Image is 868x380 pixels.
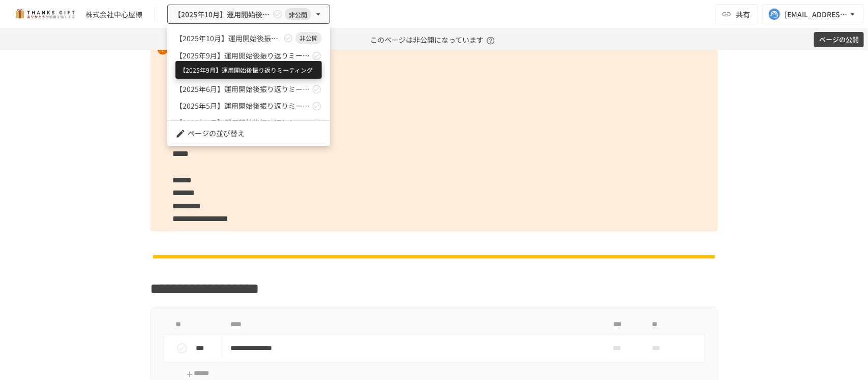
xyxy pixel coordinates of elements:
span: 【2025年6月】運用開始後振り返りミーティング [175,84,310,94]
span: 【2025年7月】運用開始後振り返りミーティング [175,67,310,78]
span: 【2025年5月】運用開始後振り返りミーティング [175,101,310,111]
span: 非公開 [295,34,322,43]
span: 【2025年9月】運用開始後振り返りミーティング [175,50,310,61]
span: 【2025年10月】運用開始後振り返りミーティング [175,33,281,44]
li: ページの並び替え [167,125,330,142]
span: 【2025年4月】運用開始後振り返りミーティング [175,117,310,128]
